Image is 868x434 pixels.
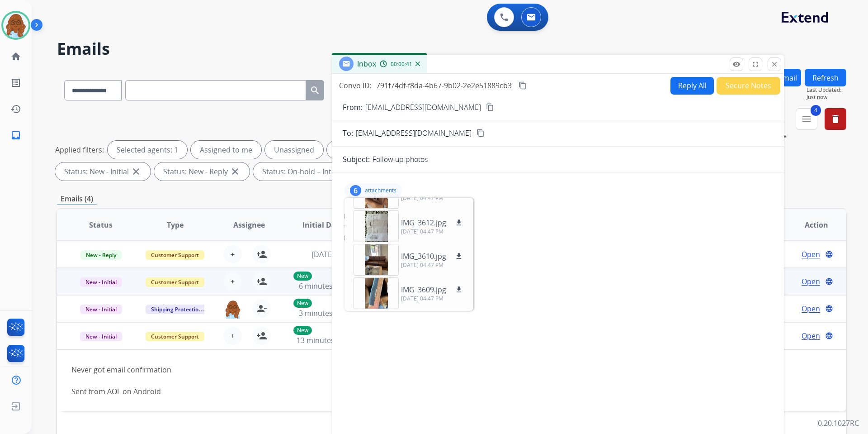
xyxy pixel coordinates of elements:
[57,193,97,205] p: Emails (4)
[310,85,321,96] mat-icon: search
[519,81,527,90] mat-icon: content_copy
[10,77,21,88] mat-icon: list_alt
[802,276,820,287] span: Open
[108,141,187,159] div: Selected agents: 1
[256,330,267,341] mat-icon: person_add
[146,332,204,341] span: Customer Support
[401,251,446,262] p: IMG_3610.jpg
[476,129,485,137] mat-icon: content_copy
[80,332,122,341] span: New - Initial
[344,212,772,221] div: From:
[802,303,820,314] span: Open
[256,276,267,287] mat-icon: person_add
[10,130,21,141] mat-icon: inbox
[772,209,846,241] th: Action
[231,276,235,287] span: +
[365,187,396,194] p: attachments
[3,13,28,38] img: avatar
[224,272,242,291] button: +
[807,94,846,101] span: Just now
[825,277,833,286] mat-icon: language
[71,386,161,396] a: Sent from AOL on Android
[770,60,778,68] mat-icon: close
[256,249,267,260] mat-icon: person_add
[373,154,428,165] p: Follow up photos
[717,77,780,95] button: Secure Notes
[293,326,312,335] p: New
[455,286,463,294] mat-icon: download
[191,141,261,159] div: Assigned to me
[344,223,772,232] div: To:
[146,305,208,314] span: Shipping Protection
[356,128,472,138] span: [EMAIL_ADDRESS][DOMAIN_NAME]
[343,102,363,113] p: From:
[230,166,241,177] mat-icon: close
[10,104,21,114] mat-icon: history
[401,217,446,228] p: IMG_3612.jpg
[146,250,204,260] span: Customer Support
[802,249,820,260] span: Open
[80,277,122,287] span: New - Initial
[670,77,714,95] button: Reply All
[455,219,463,227] mat-icon: download
[825,250,833,258] mat-icon: language
[343,154,370,165] p: Subject:
[231,330,235,341] span: +
[256,303,267,314] mat-icon: person_remove
[253,162,371,181] div: Status: On-hold – Internal
[811,105,821,116] span: 4
[401,262,464,269] p: [DATE] 04:47 PM
[146,277,204,287] span: Customer Support
[131,166,142,177] mat-icon: close
[10,51,21,62] mat-icon: home
[311,249,334,259] span: [DATE]
[357,59,376,69] span: Inbox
[807,86,846,94] span: Last Updated:
[401,284,446,295] p: IMG_3609.jpg
[732,60,741,68] mat-icon: remove_red_eye
[391,61,412,68] span: 00:00:41
[233,219,265,230] span: Assignee
[71,364,684,397] div: Never got email confirmation
[80,305,122,314] span: New - Initial
[224,245,242,263] button: +
[486,103,494,111] mat-icon: content_copy
[302,219,343,230] span: Initial Date
[327,141,441,159] div: Type: Customer Support
[55,162,151,181] div: Status: New - Initial
[830,114,841,124] mat-icon: delete
[293,299,312,308] p: New
[297,335,349,345] span: 13 minutes ago
[231,249,235,260] span: +
[57,40,846,58] h2: Emails
[455,252,463,260] mat-icon: download
[825,332,833,340] mat-icon: language
[167,219,184,230] span: Type
[344,234,772,243] div: Date:
[801,114,812,124] mat-icon: menu
[224,327,242,345] button: +
[805,69,846,86] button: Refresh
[802,330,820,341] span: Open
[818,418,859,429] p: 0.20.1027RC
[339,80,372,91] p: Convo ID:
[796,108,817,130] button: 4
[224,300,242,319] img: agent-avatar
[293,272,312,281] p: New
[265,141,323,159] div: Unassigned
[751,60,759,68] mat-icon: fullscreen
[55,144,104,155] p: Applied filters:
[401,195,464,202] p: [DATE] 04:47 PM
[80,250,122,260] span: New - Reply
[350,185,361,196] div: 6
[401,228,464,235] p: [DATE] 04:47 PM
[154,162,250,181] div: Status: New - Reply
[299,281,347,291] span: 6 minutes ago
[401,295,464,302] p: [DATE] 04:47 PM
[825,305,833,313] mat-icon: language
[376,81,512,91] span: 791f74df-f8da-4b67-9b02-2e2e51889cb3
[89,219,113,230] span: Status
[365,102,481,113] p: [EMAIL_ADDRESS][DOMAIN_NAME]
[299,308,347,318] span: 3 minutes ago
[343,128,353,138] p: To:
